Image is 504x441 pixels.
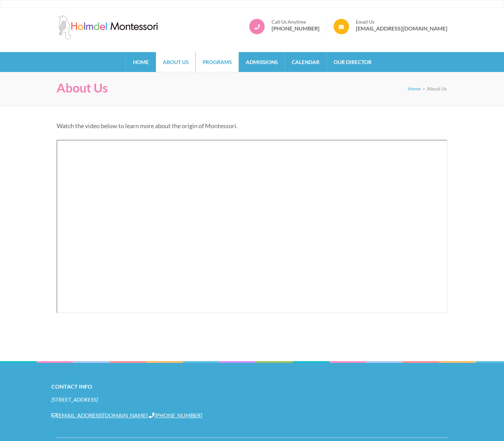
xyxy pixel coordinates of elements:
h1: About Us [57,81,108,95]
address: [STREET_ADDRESS] [51,396,453,403]
img: Holmdel Montessori School [57,15,159,39]
span: Call Us Anytime [272,19,320,25]
span: > [422,86,425,91]
p: Watch the video below to learn more about the origin of Montessori. [57,121,447,131]
span: Email Us [356,19,447,25]
a: [EMAIL_ADDRESS][DOMAIN_NAME] [51,412,148,418]
a: Admissions [239,52,285,72]
a: About Us [156,52,195,72]
a: [PHONE_NUMBER] [272,25,320,32]
h2: Contact Info [51,382,453,391]
a: Programs [196,52,239,72]
a: Home [408,86,421,91]
a: Home [126,52,156,72]
a: [PHONE_NUMBER] [149,412,202,418]
a: Calendar [285,52,326,72]
a: Our Director [327,52,379,72]
a: [EMAIL_ADDRESS][DOMAIN_NAME] [356,25,447,32]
